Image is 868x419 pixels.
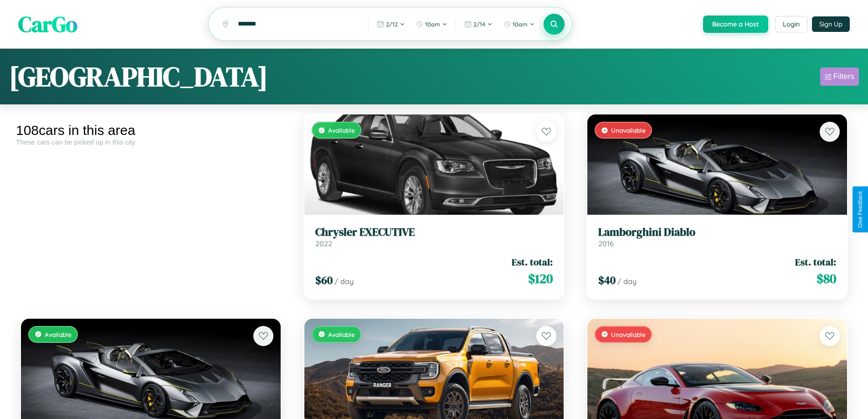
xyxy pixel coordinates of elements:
[372,17,410,31] button: 2/12
[820,67,859,86] button: Filters
[775,16,807,32] button: Login
[328,331,355,338] span: Available
[598,226,836,239] h3: Lamborghini Diablo
[499,17,539,31] button: 10am
[611,126,646,134] span: Unavailable
[16,138,286,146] div: These cars can be picked up in this city.
[315,239,332,248] span: 2022
[328,126,355,134] span: Available
[598,226,836,248] a: Lamborghini Diablo2016
[411,17,452,31] button: 10am
[703,16,768,33] button: Become a Host
[425,21,440,28] span: 10am
[857,191,863,228] div: Give Feedback
[817,269,836,288] span: $ 80
[386,21,398,28] span: 2 / 12
[617,277,637,286] span: / day
[512,255,553,269] span: Est. total:
[18,9,77,39] span: CarGo
[795,255,836,269] span: Est. total:
[598,239,614,248] span: 2016
[16,123,286,138] div: 108 cars in this area
[315,273,333,288] span: $ 60
[315,226,553,248] a: Chrysler EXECUTIVE2022
[513,21,528,28] span: 10am
[315,226,553,239] h3: Chrysler EXECUTIVE
[9,58,268,95] h1: [GEOGRAPHIC_DATA]
[528,269,553,288] span: $ 120
[598,273,616,288] span: $ 40
[334,277,354,286] span: / day
[833,72,854,81] div: Filters
[812,16,850,32] button: Sign Up
[460,17,497,31] button: 2/14
[45,331,72,338] span: Available
[611,331,646,338] span: Unavailable
[473,21,485,28] span: 2 / 14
